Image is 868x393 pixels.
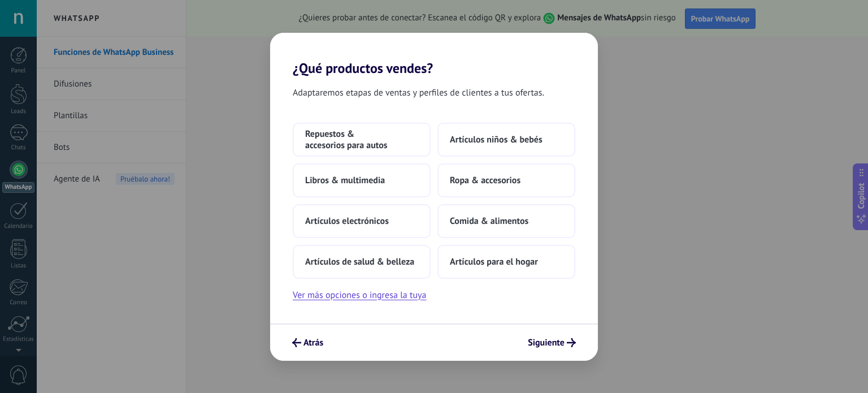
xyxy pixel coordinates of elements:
h2: ¿Qué productos vendes? [270,33,598,76]
span: Comida & alimentos [450,215,528,227]
button: Artículos electrónicos [293,204,431,238]
button: Artículos niños & bebés [437,123,575,157]
span: Ropa & accesorios [450,175,520,186]
button: Ropa & accesorios [437,163,575,197]
span: Artículos para el hogar [450,256,538,267]
span: Adaptaremos etapas de ventas y perfiles de clientes a tus ofertas. [293,85,544,100]
button: Ver más opciones o ingresa la tuya [293,288,426,303]
button: Atrás [287,333,328,352]
button: Comida & alimentos [437,204,575,238]
button: Libros & multimedia [293,163,431,197]
span: Repuestos & accesorios para autos [305,128,418,151]
button: Artículos de salud & belleza [293,245,431,279]
span: Atrás [303,339,323,347]
button: Artículos para el hogar [437,245,575,279]
span: Siguiente [528,339,565,347]
span: Artículos de salud & belleza [305,256,414,267]
span: Libros & multimedia [305,175,385,186]
span: Artículos niños & bebés [450,134,542,145]
button: Siguiente [523,333,581,352]
span: Artículos electrónicos [305,215,389,227]
button: Repuestos & accesorios para autos [293,123,431,157]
